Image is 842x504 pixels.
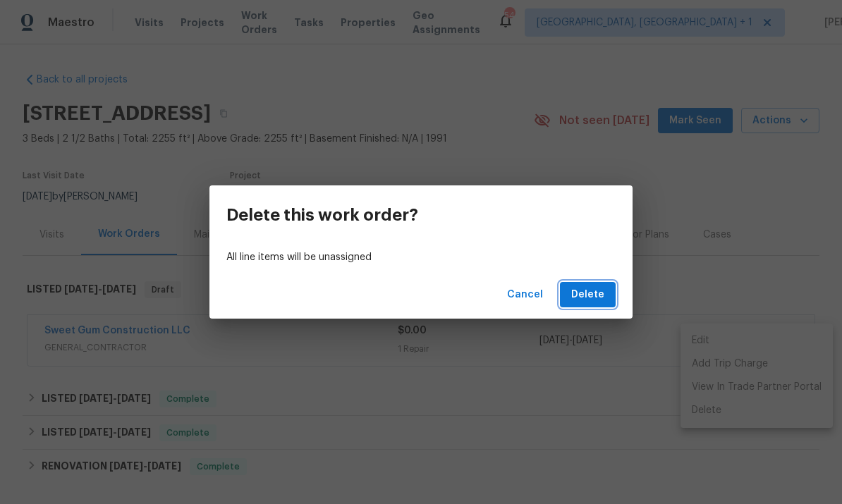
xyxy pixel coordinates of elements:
[226,205,418,225] h3: Delete this work order?
[226,250,616,265] p: All line items will be unassigned
[571,286,604,304] span: Delete
[507,286,543,304] span: Cancel
[560,282,616,308] button: Delete
[501,282,549,308] button: Cancel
